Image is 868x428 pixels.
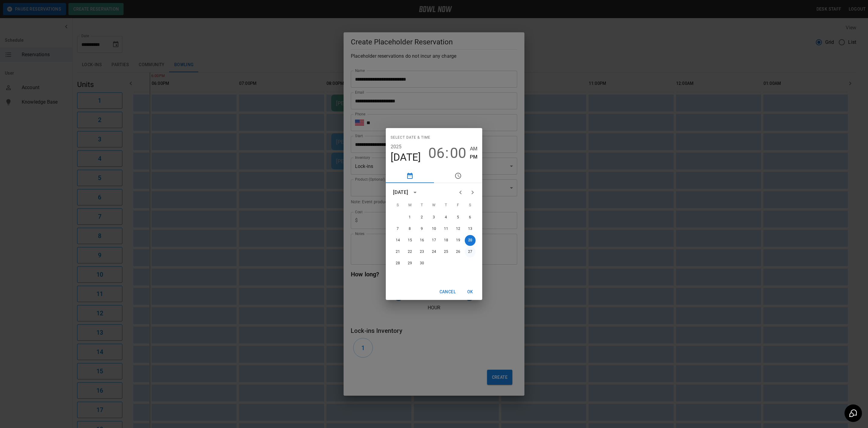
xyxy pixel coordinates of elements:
button: 6 [465,212,476,223]
button: 16 [417,235,427,246]
button: 9 [417,224,427,234]
button: [DATE] [391,151,421,164]
button: Previous month [454,186,467,198]
button: 27 [465,246,476,257]
button: 21 [392,246,403,257]
button: 24 [429,246,439,257]
button: 1 [404,212,415,223]
button: 19 [453,235,464,246]
button: OK [461,286,480,298]
button: 26 [453,246,464,257]
button: 2 [417,212,427,223]
button: 20 [465,235,476,246]
span: Saturday [465,199,476,211]
button: 11 [441,224,451,234]
button: 14 [392,235,403,246]
button: 2025 [391,143,402,151]
button: 5 [453,212,464,223]
span: Friday [453,199,464,211]
button: 23 [417,246,427,257]
button: pick time [434,169,482,183]
button: 8 [404,224,415,234]
button: 12 [453,224,464,234]
button: 06 [428,145,445,162]
span: Wednesday [429,199,439,211]
button: 25 [441,246,451,257]
button: PM [470,153,477,161]
button: 3 [429,212,439,223]
button: 15 [404,235,415,246]
button: 29 [404,258,415,269]
button: pick date [386,169,434,183]
button: 00 [450,145,466,162]
button: calendar view is open, switch to year view [410,187,420,198]
div: [DATE] [393,189,408,196]
button: 7 [392,224,403,234]
button: 17 [429,235,439,246]
span: Monday [404,199,415,211]
button: 18 [441,235,451,246]
button: Cancel [437,286,458,298]
span: Sunday [392,199,403,211]
button: 4 [441,212,451,223]
span: Tuesday [417,199,427,211]
span: Select date & time [391,133,430,143]
button: 10 [429,224,439,234]
button: AM [470,145,477,153]
span: : [445,145,449,162]
button: 28 [392,258,403,269]
button: 30 [417,258,427,269]
button: 13 [465,224,476,234]
span: Thursday [441,199,451,211]
button: Next month [467,186,479,198]
button: 22 [404,246,415,257]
